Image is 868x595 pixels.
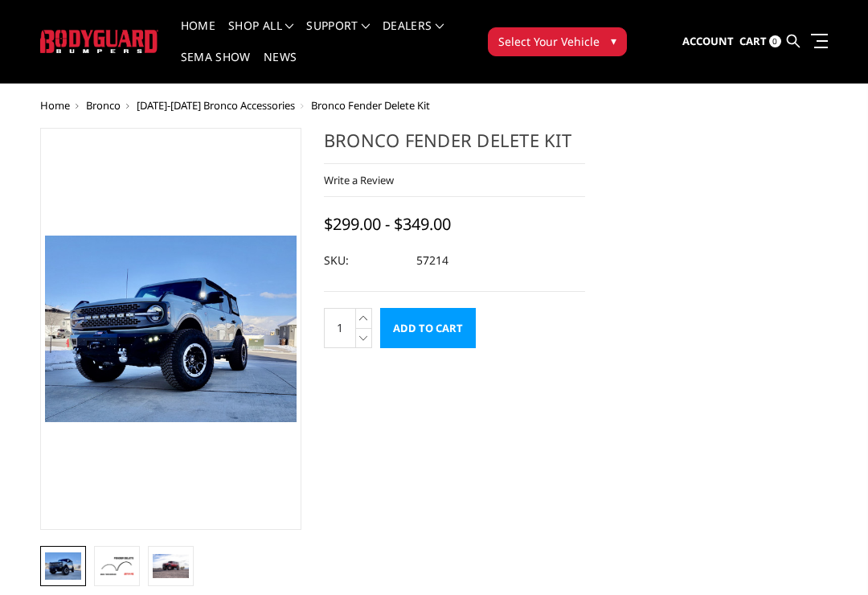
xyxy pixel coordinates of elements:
[383,20,444,51] a: Dealers
[40,128,301,530] a: Bronco Fender Delete Kit
[264,51,297,83] a: News
[181,51,251,83] a: SEMA Show
[86,98,121,113] a: Bronco
[682,20,734,64] a: Account
[45,552,81,579] img: Bronco Fender Delete Kit
[380,308,476,348] input: Add to Cart
[611,32,616,49] span: ▾
[99,556,135,576] img: Bronco Fender Delete Kit
[45,236,297,421] img: Bronco Fender Delete Kit
[324,173,394,187] a: Write a Review
[324,246,404,275] dt: SKU:
[181,20,215,51] a: Home
[739,34,767,48] span: Cart
[306,20,370,51] a: Support
[324,213,451,235] span: $299.00 - $349.00
[769,35,781,47] span: 0
[416,246,448,275] dd: 57214
[228,20,293,51] a: shop all
[488,27,627,56] button: Select Your Vehicle
[40,30,158,53] img: BODYGUARD BUMPERS
[40,98,70,113] a: Home
[324,128,585,164] h1: Bronco Fender Delete Kit
[311,98,430,113] span: Bronco Fender Delete Kit
[739,20,781,64] a: Cart 0
[153,554,189,578] img: Bronco Fender Delete Kit
[498,33,600,50] span: Select Your Vehicle
[682,34,734,48] span: Account
[137,98,295,113] a: [DATE]-[DATE] Bronco Accessories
